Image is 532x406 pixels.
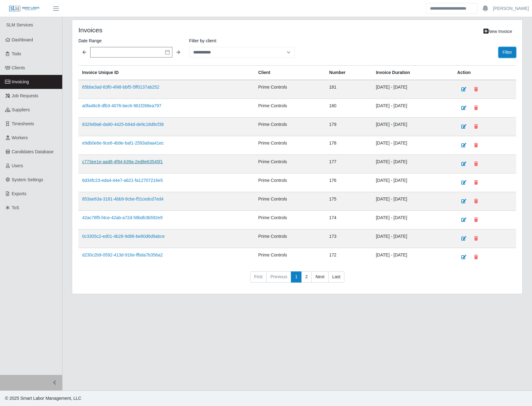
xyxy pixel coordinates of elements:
[82,103,161,108] a: a0fa46c8-dfb3-4076-bec6-961f268ea797
[82,85,159,90] a: 65bbe3ad-83f0-4f48-bbf5-5ff0137ab252
[12,93,39,98] span: Job Requests
[254,248,325,267] td: Prime Controls
[82,122,164,127] a: 8329d9a6-da90-4425-b94d-de9c18d9cf38
[82,234,165,239] a: 0c3305c2-ed01-4b28-9d86-be80d6d9abce
[254,192,325,211] td: Prime Controls
[82,215,162,220] a: 42ac76f5-f4ce-42ab-a72d-58bdb3b592e9
[325,136,372,155] td: 178
[372,118,453,136] td: [DATE] - [DATE]
[189,37,295,44] label: Filter by client:
[12,79,29,84] span: Invoicing
[325,248,372,267] td: 172
[454,66,516,80] th: Action
[12,149,54,154] span: Candidates Database
[291,271,301,283] a: 1
[328,271,344,283] a: Last
[325,192,372,211] td: 175
[372,136,453,155] td: [DATE] - [DATE]
[372,192,453,211] td: [DATE] - [DATE]
[12,135,28,140] span: Workers
[12,65,25,70] span: Clients
[82,196,164,201] a: 853ae63a-3181-4bb9-8cbe-f51cedcd7ed4
[12,51,21,56] span: Todo
[12,107,30,112] span: Suppliers
[372,155,453,173] td: [DATE] - [DATE]
[325,99,372,118] td: 180
[82,178,163,183] a: 6d34fc23-eda4-44e7-a621-fa12707216e5
[12,191,26,196] span: Exports
[372,211,453,229] td: [DATE] - [DATE]
[372,248,453,267] td: [DATE] - [DATE]
[493,5,529,12] a: [PERSON_NAME]
[372,173,453,192] td: [DATE] - [DATE]
[12,205,19,210] span: ToS
[325,173,372,192] td: 176
[78,37,184,44] label: Date Range
[254,173,325,192] td: Prime Controls
[78,66,254,80] th: Invoice Unique ID
[12,121,34,126] span: Timesheets
[12,163,23,168] span: Users
[12,177,43,182] span: System Settings
[78,271,516,288] nav: pagination
[372,99,453,118] td: [DATE] - [DATE]
[301,271,312,283] a: 2
[82,252,163,257] a: d230c2b9-0592-413d-916e-ffbda7b356a2
[254,80,325,99] td: Prime Controls
[498,47,516,58] button: Filter
[82,141,164,145] a: e9db0e6e-9ce6-4b9e-baf1-2593a9aa41ec
[254,211,325,229] td: Prime Controls
[12,37,33,42] span: Dashboard
[325,118,372,136] td: 179
[325,229,372,248] td: 173
[254,229,325,248] td: Prime Controls
[325,80,372,99] td: 181
[9,5,40,12] img: SLM Logo
[6,22,33,27] span: SLM Services
[479,26,516,37] a: New Invoice
[372,80,453,99] td: [DATE] - [DATE]
[311,271,329,283] a: Next
[325,155,372,173] td: 177
[254,66,325,80] th: Client
[372,66,453,80] th: Invoice Duration
[254,136,325,155] td: Prime Controls
[254,99,325,118] td: Prime Controls
[426,3,478,14] input: Search
[78,26,255,34] h4: Invoices
[82,159,163,164] a: c773ee1e-aad8-4f94-b39a-2ed8e63545f1
[254,155,325,173] td: Prime Controls
[5,396,81,401] span: © 2025 Smart Labor Management, LLC
[372,229,453,248] td: [DATE] - [DATE]
[325,66,372,80] th: Number
[325,211,372,229] td: 174
[254,118,325,136] td: Prime Controls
